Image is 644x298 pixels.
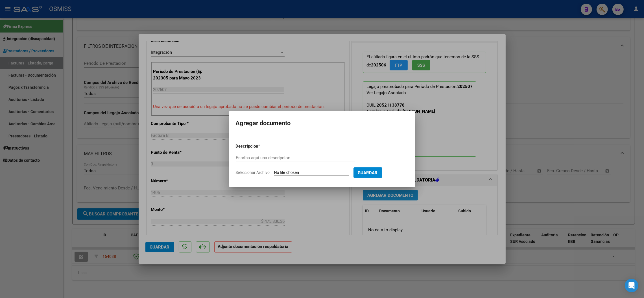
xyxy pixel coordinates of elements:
span: Seleccionar Archivo [236,170,270,175]
div: Open Intercom Messenger [625,279,638,292]
button: Guardar [353,167,382,178]
h2: Agregar documento [236,118,409,129]
p: Descripcion [236,143,288,150]
span: Guardar [358,170,378,175]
